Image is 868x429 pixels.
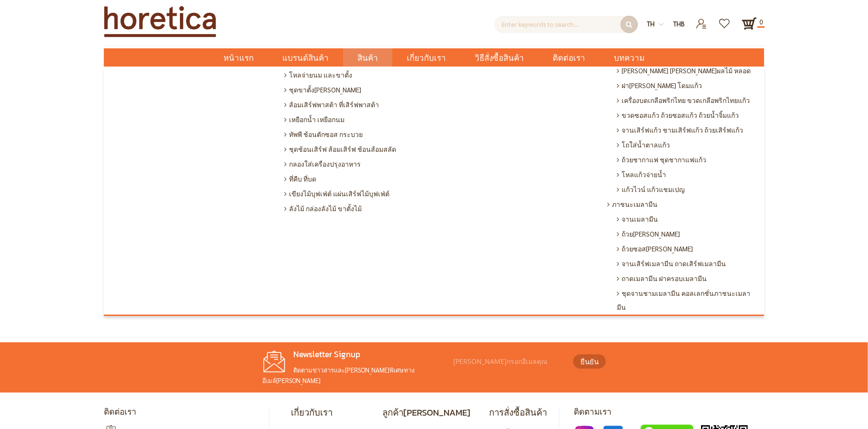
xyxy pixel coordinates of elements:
[104,407,262,418] h4: ติดต่อเรา
[617,167,667,182] span: โหลแก้วจ่ายน้ำ
[617,182,685,197] span: แก้วไวน์ แก้วแชมเปญ
[407,48,446,68] span: เกี่ยวกับเรา
[617,212,658,226] span: จานเมลามีน
[617,63,751,78] span: [PERSON_NAME] [PERSON_NAME]ผลไม้ หลอด
[223,52,254,64] span: หน้าแรก
[617,152,707,167] span: ถ้วยชากาแฟ ชุดชากาแฟแก้ว
[285,201,362,216] span: ลังไม้ กล่องลังไม้ ขาตั้งไม้
[282,112,434,127] a: เหยือกน้ำ เหยือกนม
[268,48,343,67] a: แบรนด์สินค้า
[282,48,329,68] span: แบรนด์สินค้า
[659,22,664,27] img: dropdown-icon.svg
[713,16,737,24] a: รายการโปรด
[357,48,378,68] span: สินค้า
[285,127,363,142] span: ทัพพี ช้อนตักซอส กระบวย
[615,78,757,93] a: ฝา[PERSON_NAME] โดมแก้ว
[285,82,362,97] span: ชุดขาตั้ง[PERSON_NAME]
[615,63,757,78] a: [PERSON_NAME] [PERSON_NAME]ผลไม้ หลอด
[553,48,585,68] span: ติดต่อเรา
[489,407,547,418] h4: การสั่งซื้อสินค้า
[615,152,757,167] a: ถ้วยชากาแฟ ชุดชากาแฟแก้ว
[285,171,317,186] span: ที่คีบ ที่บด
[475,48,524,68] span: วิธีสั่งซื้อสินค้า
[615,212,757,226] a: จานเมลามีน
[282,201,434,216] a: ลังไม้ กล่องลังไม้ ขาตั้งไม้
[343,48,392,67] a: สินค้า
[282,82,434,97] a: ชุดขาตั้ง[PERSON_NAME]
[617,108,739,123] span: ขวดซอสแก้ว ถ้วยซอสแก้ว ถ้วยน้ำจิ้มแก้ว
[285,186,390,201] span: เขียงไม้บุฟเฟ่ต์ แผ่นเสิร์ฟไม้บุฟเฟ่ต์
[615,93,757,108] a: เครื่องบดเกลือพริกไทย ขวดเกลือพริกไทยแก้ว
[615,286,757,314] a: ชุดจานชามเมลามีน คอลเลกชั่นภาชนะเมลามีน
[742,16,757,31] a: 0
[690,16,713,24] a: เข้าสู่ระบบ
[615,108,757,123] a: ขวดซอสแก้ว ถ้วยซอสแก้ว ถ้วยน้ำจิ้มแก้ว
[285,112,345,127] span: เหยือกน้ำ เหยือกนม
[383,407,471,418] h4: ลูกค้า[PERSON_NAME]
[282,142,434,157] a: ชุดช้อนเสิร์ฟ ส้อมเสิร์ฟ ช้อนส้อมสลัด
[615,241,757,256] a: ถ้วยซอส[PERSON_NAME]
[615,256,757,271] a: จานเสิร์ฟเมลามีน ถาดเสิร์ฟเมลามีน
[282,171,434,186] a: ที่คีบ ที่บด
[617,123,744,137] span: จานเสิร์ฟแก้ว ชามเสิร์ฟแก้ว ถ้วยเสิร์ฟแก้ว
[617,93,750,108] span: เครื่องบดเกลือพริกไทย ขวดเกลือพริกไทยแก้ว
[608,314,673,329] span: ของใช้บนโต๊ะอาหาร
[605,314,757,329] a: ของใช้บนโต๊ะอาหาร
[291,407,364,418] h4: เกี่ยวกับเรา
[282,157,434,171] a: กลองใส่เครื่องปรุงอาหาร
[262,365,449,385] p: ติดตามข่าวสารและ[PERSON_NAME]พิเศษทางอีเมล์[PERSON_NAME]
[285,68,353,82] span: โหลจ่ายนม และขาตั้ง
[617,271,707,286] span: ถาดเมลามีน ฝาครอบเมลามีน
[617,241,693,256] span: ถ้วยซอส[PERSON_NAME]
[617,137,670,152] span: โถใส่น้ำตาลแก้ว
[615,182,757,197] a: แก้วไวน์ แก้วแชมเปญ
[282,97,434,112] a: ส้อมเสิร์ฟพาสต้า ที่เสิร์ฟพาสต้า
[285,142,397,157] span: ชุดช้อนเสิร์ฟ ส้อมเสิร์ฟ ช้อนส้อมสลัด
[282,68,434,82] a: โหลจ่ายนม และขาตั้ง
[608,197,658,212] span: ภาชนะเมลามีน
[285,157,361,171] span: กลองใส่เครื่องปรุงอาหาร
[673,20,685,28] span: THB
[617,286,755,314] span: ชุดจานชามเมลามีน คอลเลกชั่นภาชนะเมลามีน
[615,226,757,241] a: ถ้วย[PERSON_NAME]
[282,186,434,201] a: เขียงไม้บุฟเฟ่ต์ แผ่นเสิร์ฟไม้บุฟเฟ่ต์
[757,16,765,28] span: 0
[615,167,757,182] a: โหลแก้วจ่ายน้ำ
[617,226,680,241] span: ถ้วย[PERSON_NAME]
[574,407,764,418] h4: ติดตามเรา
[615,137,757,152] a: โถใส่น้ำตาลแก้ว
[617,78,702,93] span: ฝา[PERSON_NAME] โดมแก้ว
[538,48,600,67] a: ติดต่อเรา
[647,20,655,28] span: th
[580,356,599,367] span: ยืนยัน
[614,48,645,68] span: บทความ
[605,197,757,212] a: ภาชนะเมลามีน
[600,48,659,67] a: บทความ
[617,256,726,271] span: จานเสิร์ฟเมลามีน ถาดเสิร์ฟเมลามีน
[460,48,538,67] a: วิธีสั่งซื้อสินค้า
[615,271,757,286] a: ถาดเมลามีน ฝาครอบเมลามีน
[104,6,216,37] img: Horetica.com
[615,123,757,137] a: จานเสิร์ฟแก้ว ชามเสิร์ฟแก้ว ถ้วยเสิร์ฟแก้ว
[282,127,434,142] a: ทัพพี ช้อนตักซอส กระบวย
[573,354,606,369] button: ยืนยัน
[262,350,449,360] h4: Newsletter Signup
[285,97,379,112] span: ส้อมเสิร์ฟพาสต้า ที่เสิร์ฟพาสต้า
[392,48,460,67] a: เกี่ยวกับเรา
[209,48,268,67] a: หน้าแรก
